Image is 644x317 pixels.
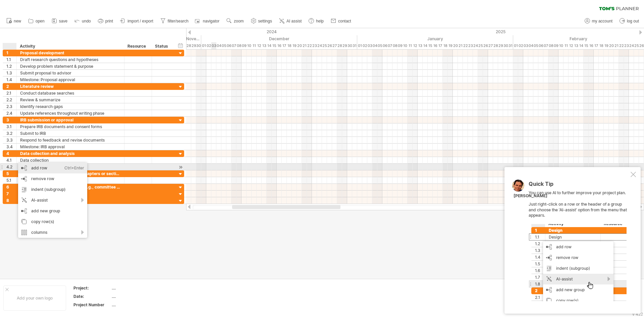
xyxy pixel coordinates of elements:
[59,19,67,23] span: save
[563,42,569,49] div: Tuesday, 11 February 2025
[569,42,574,49] div: Wednesday, 12 February 2025
[453,42,458,49] div: Monday, 20 January 2025
[20,97,121,103] div: Review & summarize
[297,42,302,49] div: Friday, 20 December 2024
[428,42,433,49] div: Wednesday, 15 January 2025
[241,42,247,49] div: Monday, 9 December 2024
[20,137,121,143] div: Respond to feedback and revise documents
[347,42,352,49] div: Monday, 30 December 2024
[508,42,513,49] div: Friday, 31 January 2025
[18,184,87,195] div: indent (subgroup)
[513,42,518,49] div: Saturday, 1 February 2025
[639,42,644,49] div: Wednesday, 26 February 2025
[14,19,21,23] span: new
[6,123,16,130] div: 3.1
[20,123,121,130] div: Prepare IRB documents and consent forms
[377,42,382,49] div: Sunday, 5 January 2025
[543,42,548,49] div: Friday, 7 February 2025
[307,17,326,25] a: help
[257,42,262,49] div: Thursday, 12 December 2024
[329,17,353,25] a: contact
[488,42,493,49] div: Monday, 27 January 2025
[6,83,16,90] div: 2
[342,42,347,49] div: Sunday, 29 December 2024
[483,42,488,49] div: Sunday, 26 January 2025
[387,42,392,49] div: Tuesday, 7 January 2025
[332,42,337,49] div: Friday, 27 December 2024
[18,195,87,206] div: AI-assist
[18,227,87,238] div: columns
[177,164,184,171] div: scroll to activity
[478,42,483,49] div: Saturday, 25 January 2025
[6,50,16,56] div: 1
[574,42,579,49] div: Thursday, 13 February 2025
[168,19,189,23] span: filter/search
[498,42,503,49] div: Wednesday, 29 January 2025
[632,312,643,317] div: v 422
[287,42,292,49] div: Wednesday, 18 December 2024
[614,42,619,49] div: Friday, 21 February 2025
[277,42,282,49] div: Monday, 16 December 2024
[203,19,219,23] span: navigator
[6,103,16,110] div: 2.3
[73,285,110,291] div: Project:
[73,294,110,299] div: Date:
[553,42,558,49] div: Sunday, 9 February 2025
[583,17,614,25] a: my account
[307,42,312,49] div: Sunday, 22 December 2024
[408,42,413,49] div: Saturday, 11 January 2025
[201,42,206,49] div: Sunday, 1 December 2024
[538,42,543,49] div: Thursday, 6 February 2025
[458,42,463,49] div: Tuesday, 21 January 2025
[206,42,211,49] div: Monday, 2 December 2024
[73,302,110,308] div: Project Number
[18,163,87,173] div: add row
[247,42,252,49] div: Tuesday, 10 December 2024
[231,42,236,49] div: Saturday, 7 December 2024
[362,42,367,49] div: Thursday, 2 January 2025
[523,42,528,49] div: Monday, 3 February 2025
[372,42,377,49] div: Saturday, 4 January 2025
[18,206,87,216] div: add new group
[6,97,16,103] div: 2.2
[312,42,317,49] div: Monday, 23 December 2024
[634,42,639,49] div: Tuesday, 25 February 2025
[413,42,418,49] div: Sunday, 12 January 2025
[226,42,231,49] div: Friday, 6 December 2024
[558,42,563,49] div: Monday, 10 February 2025
[18,216,87,227] div: copy row(s)
[503,42,508,49] div: Thursday, 30 January 2025
[627,19,639,23] span: log out
[155,43,170,50] div: Status
[272,42,277,49] div: Sunday, 15 December 2024
[433,42,438,49] div: Thursday, 16 January 2025
[26,17,47,25] a: open
[234,19,244,23] span: zoom
[418,42,423,49] div: Monday, 13 January 2025
[357,35,513,42] div: January 2025
[629,42,634,49] div: Monday, 24 February 2025
[382,42,387,49] div: Monday, 6 January 2025
[186,42,191,49] div: Thursday, 28 November 2024
[518,42,523,49] div: Sunday, 2 February 2025
[20,83,121,90] div: Literature review
[20,144,121,150] div: Milestone: IRB approval
[112,294,168,299] div: ....
[619,42,624,49] div: Saturday, 22 February 2025
[6,117,16,123] div: 3
[6,110,16,116] div: 2.4
[338,19,351,23] span: contact
[73,17,93,25] a: undo
[118,17,155,25] a: import / export
[96,17,115,25] a: print
[6,191,16,197] div: 7
[20,130,121,137] div: Submit to IRB
[618,17,641,25] a: log out
[20,63,121,69] div: Develop problem statement & purpose
[249,17,274,25] a: settings
[201,35,357,42] div: December 2024
[594,42,599,49] div: Monday, 17 February 2025
[392,42,397,49] div: Wednesday, 8 January 2025
[3,285,66,311] div: Add your own logo
[105,19,113,23] span: print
